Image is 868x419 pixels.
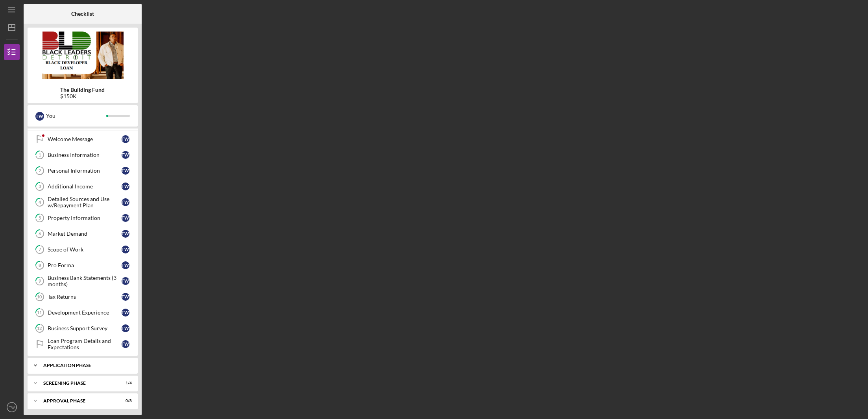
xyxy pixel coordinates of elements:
tspan: 5 [39,216,41,221]
div: $150K [61,93,105,99]
button: TW [4,399,20,415]
tspan: 11 [37,310,42,315]
div: Screening Phase [43,381,112,385]
div: Business Bank Statements (3 months) [48,275,122,287]
b: Checklist [71,11,94,17]
div: Detailed Sources and Use w/Repayment Plan [48,196,122,209]
div: Business Support Survey [48,325,122,331]
div: Market Demand [48,231,122,237]
div: Development Experience [48,309,122,316]
div: Property Information [48,215,122,221]
a: 2Personal InformationTW [31,163,134,179]
a: 10Tax ReturnsTW [31,289,134,305]
div: T W [35,112,44,121]
a: 5Property InformationTW [31,210,134,226]
a: 11Development ExperienceTW [31,305,134,320]
div: T W [122,324,129,332]
div: Pro Forma [48,262,122,268]
div: Welcome Message [48,136,122,142]
a: 4Detailed Sources and Use w/Repayment PlanTW [31,194,134,210]
div: T W [122,277,129,285]
div: T W [122,340,129,348]
tspan: 4 [39,200,41,205]
tspan: 7 [39,247,41,252]
div: T W [122,214,129,222]
div: Personal Information [48,168,122,174]
div: T W [122,309,129,317]
a: 6Market DemandTW [31,226,134,242]
b: The Building Fund [61,87,105,93]
div: T W [122,135,129,143]
div: T W [122,293,129,301]
div: Application Phase [43,363,128,368]
div: T W [122,230,129,238]
div: T W [122,151,129,159]
a: Loan Program Details and ExpectationsTW [31,336,134,352]
a: 12Business Support SurveyTW [31,320,134,336]
div: T W [122,261,129,269]
div: 1 / 4 [118,381,132,385]
div: Scope of Work [48,246,122,253]
tspan: 2 [39,168,41,173]
tspan: 1 [39,153,41,158]
a: 1Business InformationTW [31,147,134,163]
div: Tax Returns [48,294,122,300]
tspan: 6 [39,231,41,237]
div: T W [122,198,129,206]
a: 3Additional IncomeTW [31,179,134,194]
tspan: 9 [39,279,41,284]
div: Business Information [48,152,122,158]
img: Product logo [28,32,138,79]
div: You [46,109,106,123]
a: 7Scope of WorkTW [31,242,134,257]
div: T W [122,246,129,253]
text: TW [9,405,15,410]
a: 9Business Bank Statements (3 months)TW [31,273,134,289]
tspan: 10 [37,294,42,300]
div: Additional Income [48,183,122,190]
div: T W [122,182,129,190]
tspan: 12 [37,326,42,331]
tspan: 3 [39,184,41,189]
div: Approval Phase [43,399,112,403]
a: Welcome MessageTW [31,131,134,147]
div: Loan Program Details and Expectations [48,338,122,350]
div: 0 / 8 [118,399,132,403]
a: 8Pro FormaTW [31,257,134,273]
div: T W [122,167,129,175]
tspan: 8 [39,263,41,268]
